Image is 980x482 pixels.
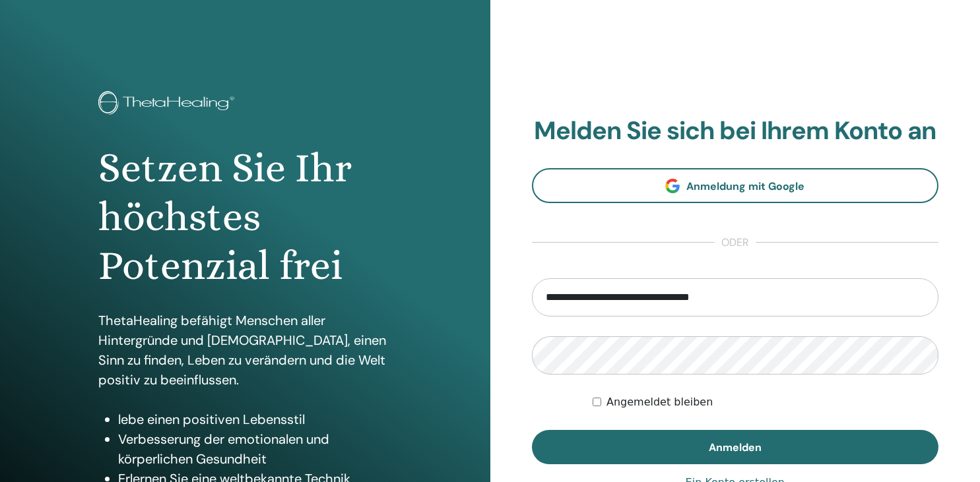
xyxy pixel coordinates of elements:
[715,235,756,251] span: oder
[118,429,392,469] li: Verbesserung der emotionalen und körperlichen Gesundheit
[532,168,939,203] a: Anmeldung mit Google
[118,409,392,429] li: lebe einen positiven Lebensstil
[98,311,392,390] p: ThetaHealing befähigt Menschen aller Hintergründe und [DEMOGRAPHIC_DATA], einen Sinn zu finden, L...
[532,116,939,146] h2: Melden Sie sich bei Ihrem Konto an
[686,179,804,193] span: Anmeldung mit Google
[606,394,713,410] label: Angemeldet bleiben
[709,440,762,454] span: Anmelden
[532,430,939,464] button: Anmelden
[593,394,938,410] div: Keep me authenticated indefinitely or until I manually logout
[98,144,392,291] h1: Setzen Sie Ihr höchstes Potenzial frei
